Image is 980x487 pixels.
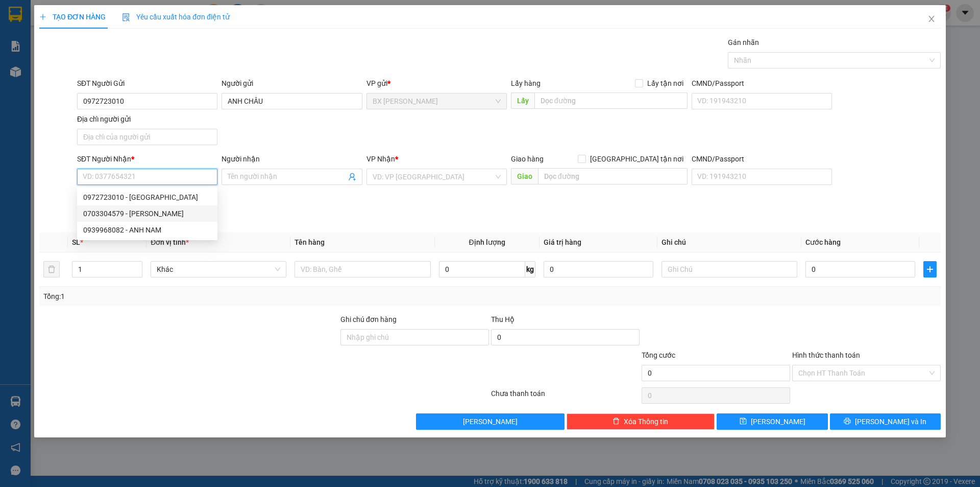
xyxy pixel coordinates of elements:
[77,129,217,145] input: Địa chỉ của người gửi
[151,238,189,246] span: Đơn vị tính
[544,238,581,246] span: Giá trị hàng
[122,13,230,21] span: Yêu cầu xuất hóa đơn điện tử
[39,13,46,20] span: plus
[340,315,397,323] label: Ghi chú đơn hàng
[469,238,505,246] span: Định lượng
[416,413,565,430] button: [PERSON_NAME]
[692,153,832,165] div: CMND/Passport
[77,205,217,222] div: 0703304579 - ANH VŨ
[97,32,201,44] div: CHỊ HẠNH
[612,418,620,426] span: delete
[567,413,715,430] button: deleteXóa Thông tin
[295,238,325,246] span: Tên hàng
[157,262,280,277] span: Khác
[525,261,535,277] span: kg
[661,261,797,277] input: Ghi Chú
[97,9,201,32] div: [GEOGRAPHIC_DATA]
[805,238,841,246] span: Cước hàng
[927,15,936,23] span: close
[340,329,489,345] input: Ghi chú đơn hàng
[855,416,926,427] span: [PERSON_NAME] và In
[72,238,80,246] span: SL
[586,153,688,165] span: [GEOGRAPHIC_DATA] tận nơi
[77,222,217,238] div: 0939968082 - ANH NAM
[534,92,688,109] input: Dọc đường
[43,291,378,302] div: Tổng: 1
[740,418,747,426] span: save
[9,10,24,20] span: Gửi:
[122,13,130,21] img: icon
[9,60,79,113] span: BÁN CHẬU CÁI SẬY
[917,5,946,34] button: Close
[9,65,23,76] span: DĐ:
[366,155,395,163] span: VP Nhận
[490,388,641,406] div: Chưa thanh toán
[9,45,90,60] div: 0787846908
[348,173,356,181] span: user-add
[77,153,217,165] div: SĐT Người Nhận
[222,78,362,89] div: Người gửi
[924,265,936,273] span: plus
[642,351,675,359] span: Tổng cước
[83,192,211,203] div: 0972723010 - [GEOGRAPHIC_DATA]
[77,113,217,125] div: Địa chỉ người gửi
[366,78,507,89] div: VP gửi
[511,168,538,184] span: Giao
[295,261,430,277] input: VD: Bàn, Ghế
[830,413,941,430] button: printer[PERSON_NAME] và In
[83,208,211,219] div: 0703304579 - [PERSON_NAME]
[544,261,653,277] input: 0
[83,224,211,236] div: 0939968082 - ANH NAM
[717,413,827,430] button: save[PERSON_NAME]
[39,13,106,21] span: TẠO ĐƠN HÀNG
[728,38,759,47] label: Gán nhãn
[643,78,688,89] span: Lấy tận nơi
[923,261,937,277] button: plus
[43,261,60,277] button: delete
[222,153,362,165] div: Người nhận
[624,416,668,427] span: Xóa Thông tin
[692,78,832,89] div: CMND/Passport
[511,79,541,87] span: Lấy hàng
[373,94,501,109] span: BX Cao Lãnh
[792,351,860,359] label: Hình thức thanh toán
[9,9,90,33] div: BX [PERSON_NAME]
[97,9,122,19] span: Nhận:
[511,92,534,109] span: Lấy
[463,416,518,427] span: [PERSON_NAME]
[77,189,217,205] div: 0972723010 - ANH CHÂU
[751,416,805,427] span: [PERSON_NAME]
[491,315,514,323] span: Thu Hộ
[77,78,217,89] div: SĐT Người Gửi
[657,233,801,252] th: Ghi chú
[97,44,201,58] div: 0909489126
[844,418,851,426] span: printer
[538,168,688,184] input: Dọc đường
[9,33,90,45] div: CÔ ÚT
[511,155,544,163] span: Giao hàng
